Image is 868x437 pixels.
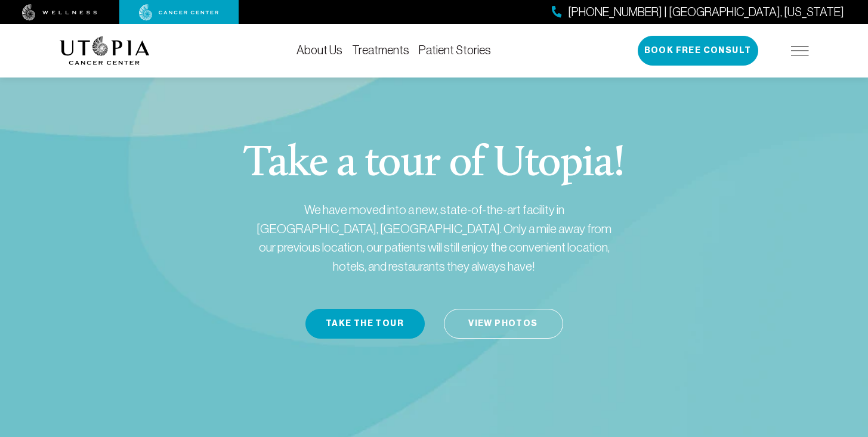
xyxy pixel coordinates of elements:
[638,36,758,66] button: Book Free Consult
[568,4,844,21] span: [PHONE_NUMBER] | [GEOGRAPHIC_DATA], [US_STATE]
[139,4,219,21] img: cancer center
[60,36,150,65] img: logo
[444,309,563,339] a: View Photos
[22,4,97,21] img: wellness
[296,44,342,57] a: About Us
[352,44,409,57] a: Treatments
[552,4,844,21] a: [PHONE_NUMBER] | [GEOGRAPHIC_DATA], [US_STATE]
[249,200,619,275] p: We have moved into a new, state-of-the-art facility in [GEOGRAPHIC_DATA], [GEOGRAPHIC_DATA]. Only...
[419,44,491,57] a: Patient Stories
[243,143,625,186] h1: Take a tour of Utopia!
[305,309,425,339] button: Take the Tour
[791,46,809,55] img: icon-hamburger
